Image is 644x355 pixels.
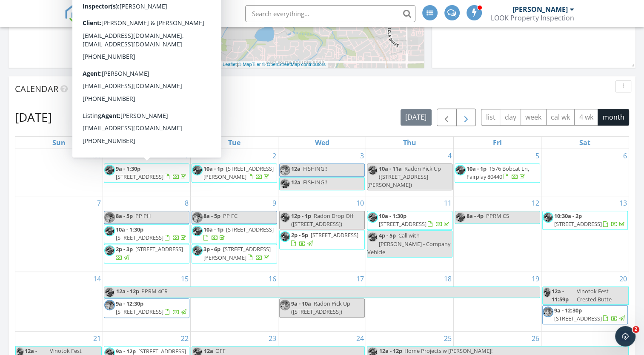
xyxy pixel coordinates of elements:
[135,245,183,253] span: [STREET_ADDRESS]
[543,212,553,223] img: jason_b_w_spectora_thumb.jpg
[191,149,278,196] td: Go to September 2, 2025
[291,300,311,307] span: 9a - 10a
[203,245,271,261] span: [STREET_ADDRESS][PERSON_NAME]
[355,332,366,345] a: Go to September 24, 2025
[366,196,453,272] td: Go to September 11, 2025
[104,244,189,263] a: 2p - 3p [STREET_ADDRESS]
[116,300,188,315] a: 9a - 12:30p [STREET_ADDRESS]
[379,220,426,228] span: [STREET_ADDRESS]
[455,212,466,223] img: jason_b_w_spectora_thumb.jpg
[104,287,115,298] img: jason_b_w_spectora_thumb.jpg
[598,109,629,126] button: month
[271,149,278,163] a: Go to September 2, 2025
[543,287,551,298] img: jason_b_w_spectora_thumb.jpg
[191,196,278,272] td: Go to September 9, 2025
[192,245,203,256] img: jason_b_w_spectora_thumb.jpg
[554,220,602,228] span: [STREET_ADDRESS]
[467,165,529,180] span: 1576 Bobcat Ln, Fairplay 80440
[543,306,553,317] img: brad_b_w.jpg
[135,212,151,220] span: PP PH
[116,165,140,172] span: 9a - 1:30p
[92,332,103,345] a: Go to September 21, 2025
[116,308,163,315] span: [STREET_ADDRESS]
[203,226,274,241] a: 10a - 1p [STREET_ADDRESS]
[534,149,541,163] a: Go to September 5, 2025
[530,332,541,345] a: Go to September 26, 2025
[116,226,143,233] span: 10a - 1:30p
[313,137,331,149] a: Wednesday
[554,315,602,322] span: [STREET_ADDRESS]
[116,245,133,253] span: 2p - 3p
[437,109,457,126] button: Previous month
[280,300,290,310] img: brad_b_w.jpg
[366,272,453,331] td: Go to September 18, 2025
[103,149,191,196] td: Go to September 1, 2025
[541,149,629,196] td: Go to September 6, 2025
[453,149,541,196] td: Go to September 5, 2025
[280,165,290,175] img: brad_b_w.jpg
[192,224,277,243] a: 10a - 1p [STREET_ADDRESS]
[267,332,278,345] a: Go to September 23, 2025
[116,212,133,220] span: 8a - 5p
[104,245,115,256] img: jason_b_w_spectora_thumb.jpg
[291,231,358,247] a: 2p - 5p [STREET_ADDRESS]
[279,230,365,249] a: 2p - 5p [STREET_ADDRESS]
[467,165,529,180] a: 10a - 1p 1576 Bobcat Ln, Fairplay 80440
[116,165,188,180] a: 9a - 1:30p [STREET_ADDRESS]
[379,212,451,228] a: 10a - 1:30p [STREET_ADDRESS]
[521,109,547,126] button: week
[104,300,115,310] img: brad_b_w.jpg
[116,347,136,355] span: 9a - 12p
[95,196,103,210] a: Go to September 7, 2025
[291,300,350,315] span: Radon Pick Up ([STREET_ADDRESS])
[367,211,452,230] a: 10a - 1:30p [STREET_ADDRESS]
[554,212,626,228] a: 10:30a - 2p [STREET_ADDRESS]
[89,4,159,22] span: SPECTORA
[215,347,226,355] span: OFF
[530,196,541,210] a: Go to September 12, 2025
[554,306,582,314] span: 9a - 12:30p
[491,137,504,149] a: Friday
[223,62,237,67] a: Leaflet
[203,245,271,261] a: 3p - 6p [STREET_ADDRESS][PERSON_NAME]
[291,178,301,186] span: 12a
[103,196,191,272] td: Go to September 8, 2025
[486,212,509,220] span: PPRM CS
[574,109,598,126] button: 4 wk
[311,231,358,239] span: [STREET_ADDRESS]
[280,212,290,223] img: jason_b_w_spectora_thumb.jpg
[542,211,628,230] a: 10:30a - 2p [STREET_ADDRESS]
[137,137,156,149] a: Monday
[278,196,366,272] td: Go to September 10, 2025
[291,165,301,172] span: 12a
[192,165,203,175] img: jason_b_w_spectora_thumb.jpg
[291,212,311,220] span: 12p - 1p
[267,272,278,286] a: Go to September 16, 2025
[15,109,52,126] h2: [DATE]
[116,226,188,241] a: 10a - 1:30p [STREET_ADDRESS]
[291,212,354,228] span: Radon Drop Off ([STREET_ADDRESS])
[618,196,629,210] a: Go to September 13, 2025
[541,272,629,331] td: Go to September 20, 2025
[512,5,568,14] div: [PERSON_NAME]
[542,305,628,324] a: 9a - 12:30p [STREET_ADDRESS]
[15,196,103,272] td: Go to September 7, 2025
[203,226,223,233] span: 10a - 1p
[379,212,406,220] span: 10a - 1:30p
[51,137,67,149] a: Sunday
[367,165,441,189] span: Radon Pick Up ([STREET_ADDRESS][PERSON_NAME])
[183,149,190,163] a: Go to September 1, 2025
[455,165,466,175] img: jason_b_w_spectora_thumb.jpg
[226,137,242,149] a: Tuesday
[104,298,189,318] a: 9a - 12:30p [STREET_ADDRESS]
[355,272,366,286] a: Go to September 17, 2025
[442,272,453,286] a: Go to September 18, 2025
[179,272,190,286] a: Go to September 15, 2025
[203,165,274,180] a: 10a - 1p [STREET_ADDRESS][PERSON_NAME]
[278,272,366,331] td: Go to September 17, 2025
[366,149,453,196] td: Go to September 4, 2025
[554,212,582,220] span: 10:30a - 2p
[401,137,418,149] a: Thursday
[179,332,190,345] a: Go to September 22, 2025
[278,149,366,196] td: Go to September 3, 2025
